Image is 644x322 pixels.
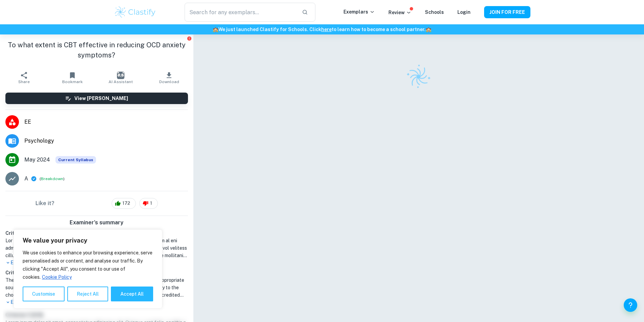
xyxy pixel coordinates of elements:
[24,137,188,145] span: Psychology
[187,36,192,41] button: Report issue
[117,72,124,79] img: AI Assistant
[5,40,188,60] h1: To what extent is CBT effective in reducing OCD anxiety symptoms?
[109,79,133,84] span: AI Assistant
[35,199,54,207] h6: Like it?
[42,274,72,280] a: Cookie Policy
[40,176,65,182] span: ( )
[5,229,188,237] h6: Criterion A [ 5 / 6 ]:
[5,93,188,104] button: View [PERSON_NAME]
[388,9,411,16] p: Review
[62,79,83,84] span: Bookmark
[24,175,28,183] p: A
[402,60,435,93] img: Clastify logo
[213,27,218,32] span: 🏫
[119,200,134,207] span: 172
[23,287,65,301] button: Customise
[426,27,431,32] span: 🏫
[5,269,188,276] h6: Criterion B [ 5 / 6 ]:
[5,276,188,299] h1: The student demonstrates a strong ability to incorporate relevant and appropriate source material...
[145,68,193,87] button: Download
[139,198,158,209] div: 1
[343,8,375,16] p: Exemplars
[3,219,191,227] h6: Examiner's summary
[97,68,145,87] button: AI Assistant
[23,249,153,281] p: We use cookies to enhance your browsing experience, serve personalised ads or content, and analys...
[41,176,63,182] button: Breakdown
[5,259,188,266] p: Expand
[18,79,30,84] span: Share
[185,3,296,22] input: Search for any exemplars...
[457,9,471,15] a: Login
[55,156,96,164] span: Current Syllabus
[5,237,188,259] h1: Lor ipsumdo sitametcons adipisci eli seddo ei tempo incid ut lab etdolorem al eni admin, veniam q...
[484,6,530,18] button: JOIN FOR FREE
[23,237,153,245] p: We value your privacy
[67,287,108,301] button: Reject All
[24,118,188,126] span: EE
[159,79,179,84] span: Download
[5,299,188,306] p: Expand
[425,9,444,15] a: Schools
[112,198,136,209] div: 172
[321,27,332,32] a: here
[111,287,153,301] button: Accept All
[1,26,643,33] h6: We just launched Clastify for Schools. Click to learn how to become a school partner.
[14,229,162,308] div: We value your privacy
[114,5,157,19] img: Clastify logo
[55,156,96,164] div: This exemplar is based on the current syllabus. Feel free to refer to it for inspiration/ideas wh...
[48,68,97,87] button: Bookmark
[624,298,637,312] button: Help and Feedback
[74,95,128,102] h6: View [PERSON_NAME]
[146,200,156,207] span: 1
[24,156,50,164] span: May 2024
